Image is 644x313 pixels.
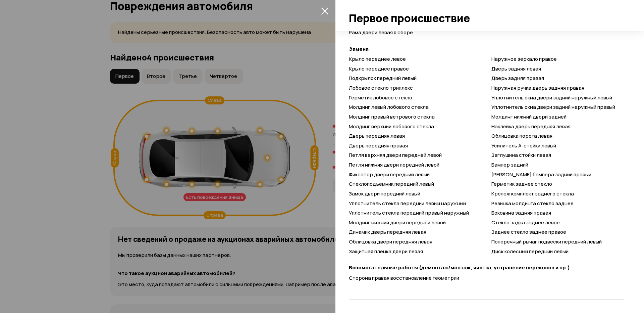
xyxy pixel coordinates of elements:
[491,209,551,216] span: Боковина задняя правая
[491,248,569,255] span: Диск колесный передний левый
[349,123,434,130] span: Молдинг верхний лобового стекла
[349,55,406,62] span: Крыло переднее левое
[491,103,615,110] span: Уплотнитель окна двери задний наружный правый
[349,238,432,245] span: Облицовка двери передняя левая
[319,5,330,16] button: закрыть
[349,248,423,255] span: Защитная пленка двери левая
[349,200,466,207] span: Уплотнитель стекла передний левый наружный
[491,94,612,101] span: Уплотнитель окна двери задний наружный левый
[349,190,420,197] span: Замок двери передний левый
[349,274,459,281] span: Сторона правая восстановление геометрии
[491,65,541,72] span: Дверь задняя левая
[349,29,413,36] span: Рама двери левая в сборе
[349,171,430,178] span: Фиксатор двери передний левый
[491,171,591,178] span: [PERSON_NAME] бампера задний правый
[491,180,552,187] span: Герметик заднее стекло
[349,94,412,101] span: Герметик лобовое стекло
[491,55,557,62] span: Наружное зеркало правое
[491,84,584,91] span: Наружная ручка дверь задняя правая
[491,228,566,235] span: Заднее стекло заднее правое
[491,132,552,139] span: Облицовка порога левая
[491,161,528,168] span: Бампер задний
[491,123,571,130] span: Наклейка дверь передняя левая
[349,46,624,53] strong: Замена
[491,219,560,226] span: Стекло задка заднее левое
[349,84,413,91] span: Лобовое стекло триплекс
[349,113,435,120] span: Молдинг правый ветрового стекла
[349,228,426,235] span: Динамик дверь передняя левая
[349,132,405,139] span: Дверь передняя левая
[491,190,574,197] span: Крепеж комплект заднего стекла
[491,113,567,120] span: Молдинг нижний двери задней
[349,103,429,110] span: Молдинг левый лобового стекла
[349,209,469,216] span: Уплотнитель стекла передний правый наружный
[349,161,439,168] span: Петля нижняя двери передней левой
[491,200,574,207] span: Резинка молдинга стекло заднее
[491,75,544,82] span: Дверь задняя правая
[349,264,624,271] strong: Вспомогательные работы (демонтаж/монтаж, чистка, устранение перекосов и пр.)
[349,75,417,82] span: Подкрылок передний левый
[349,219,446,226] span: Молдинг нижний двери передней левой
[349,142,408,149] span: Дверь передняя правая
[349,151,442,159] span: Петля верхняя двери передней левой
[491,151,551,159] span: Заглушина стойки левая
[349,180,434,187] span: Стеклоподъемник передний левый
[491,238,602,245] span: Поперечный рычаг подвески передний левый
[349,65,409,72] span: Крыло переднее правое
[491,142,556,149] span: Усилитель А-стойки левый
